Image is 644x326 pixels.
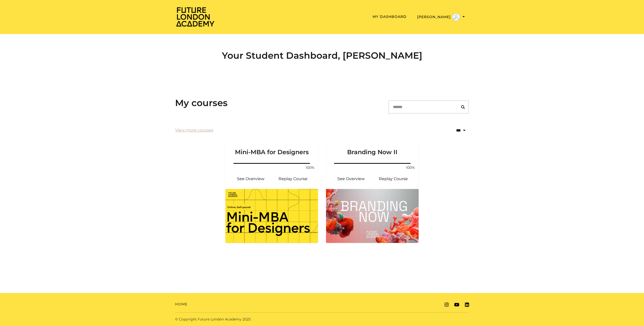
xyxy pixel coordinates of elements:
[175,127,213,133] a: View more courses
[416,13,466,21] button: Toggle menu
[373,14,407,19] a: My Dashboard
[175,302,187,307] a: Home
[330,173,372,185] a: Branding Now II: See Overview
[171,317,322,322] div: © Copyright Future London Academy 2025
[175,7,215,27] img: Home Page
[405,165,417,170] span: 100%
[175,97,228,108] h3: My courses
[326,140,419,162] a: Branding Now II
[372,173,415,185] a: Branding Now II: Resume Course
[231,140,312,156] h3: Mini-MBA for Designers
[225,140,318,162] a: Mini-MBA for Designers
[229,173,272,185] a: Mini-MBA for Designers: See Overview
[175,50,469,61] h2: Your Student Dashboard, [PERSON_NAME]
[440,124,469,136] select: status
[272,173,314,185] a: Mini-MBA for Designers: Resume Course
[332,140,413,156] h3: Branding Now II
[304,165,316,170] span: 100%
